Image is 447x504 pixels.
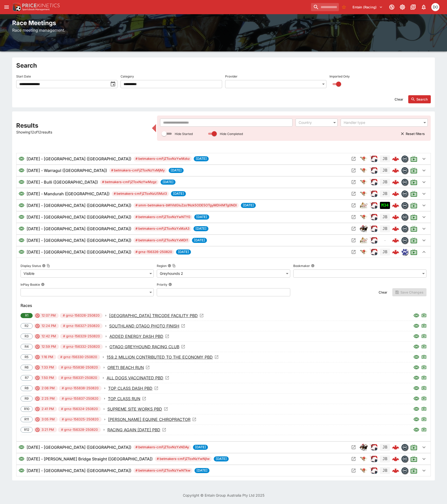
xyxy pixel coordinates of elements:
[340,3,348,11] button: No Bookmarks
[16,62,431,69] h2: Search
[172,264,176,267] button: Copy To Clipboard
[349,3,386,11] button: Select Tenant
[413,333,419,339] svg: Visible
[194,215,209,220] span: [DATE]
[109,313,204,319] a: Open Event
[380,455,390,462] div: Jetbet not yet mapped
[133,238,190,243] span: # betmakers-cmFjZToxNzYxMDI1
[370,166,378,175] img: racing.png
[360,236,368,244] img: harness_racing.png
[57,355,100,360] span: # grnz-156330-250820
[27,237,131,243] h6: [DATE] - [GEOGRAPHIC_DATA] ([GEOGRAPHIC_DATA])
[349,443,358,451] button: Open Meeting
[401,237,408,244] img: betmakers.png
[370,443,378,451] img: racing.png
[401,467,408,474] div: betmakers
[413,344,419,350] svg: Visible
[27,468,131,474] h6: [DATE] - [GEOGRAPHIC_DATA] ([GEOGRAPHIC_DATA])
[18,468,25,474] svg: Visible
[392,190,399,197] img: logo-cerberus--red.svg
[60,344,103,349] span: # grnz-156332-250820
[401,249,408,255] img: grnz.png
[21,282,40,287] p: InPlay Bookie
[16,74,31,79] p: Start Date
[109,344,185,350] a: Open Event
[349,236,358,244] button: Open Meeting
[421,375,426,380] svg: Live
[360,213,368,221] img: greyhound_racing.png
[421,364,426,370] svg: Live
[27,226,131,232] h6: [DATE] - [GEOGRAPHIC_DATA] ([GEOGRAPHIC_DATA])
[360,443,368,451] img: horse_racing.png
[370,213,378,221] img: racing.png
[410,202,417,209] svg: Live
[413,416,419,422] svg: Visible
[370,248,378,256] div: ParallelRacing Handler
[18,156,25,162] svg: Visible
[392,214,399,221] img: logo-cerberus--red.svg
[421,333,426,338] svg: Live
[401,455,408,462] div: betmakers
[392,95,406,103] button: Clear
[360,455,368,463] img: greyhound_racing.png
[41,283,45,286] button: InPlay Bookie
[112,191,169,196] span: # betmakers-cmFjZToxNzU5MzI3
[214,456,229,461] span: [DATE]
[392,467,399,474] img: logo-cerberus--red.svg
[392,225,399,232] img: logo-cerberus--red.svg
[349,455,358,463] button: Open Meeting
[360,178,368,186] div: greyhound_racing
[360,443,368,451] div: horse_racing
[413,323,419,329] svg: Visible
[401,190,408,197] img: betmakers.png
[107,375,169,381] a: Open Event
[370,155,378,163] img: racing.png
[401,444,408,451] div: betmakers
[175,132,193,136] p: Hide Started
[410,167,417,174] svg: Live
[360,225,368,233] div: horse_racing
[401,225,408,232] div: betmakers
[409,3,418,12] button: Documentation
[370,201,378,209] img: racing.png
[370,190,378,198] div: ParallelRacing Handler
[12,19,435,27] h2: Race Meetings
[22,8,50,11] img: Sportsbook Management
[413,385,419,391] svg: Visible
[155,456,212,461] span: # betmakers-cmFjZToxNzYwNjIw
[22,375,31,380] span: R7
[410,225,417,232] svg: Live
[16,129,149,135] p: Showing 12 of 12 results
[401,155,408,162] div: betmakers
[360,248,368,256] div: greyhound_racing
[18,167,25,173] svg: Visible
[349,190,358,198] button: Open Meeting
[392,455,399,462] img: logo-cerberus--red.svg
[16,122,149,129] h2: Results
[413,354,419,360] svg: Visible
[59,386,102,391] span: # grnz-155838-250820
[195,468,209,473] span: [DATE]
[109,333,163,339] p: ADDED ENERGY DASH PBD
[107,364,150,371] a: Open Event
[401,156,408,162] img: betmakers.png
[360,236,368,244] div: harness_racing
[59,417,102,422] span: # grnz-156325-250820
[157,269,290,278] div: Greyhounds 2
[392,248,399,256] img: logo-cerberus--red.svg
[109,313,198,319] p: [GEOGRAPHIC_DATA] TRICODE FACILITY PBD
[413,427,419,433] svg: Visible
[107,406,168,412] a: Open Event
[225,74,238,79] p: Provider
[161,180,176,185] span: [DATE]
[108,385,159,391] a: Open Event
[410,190,417,197] svg: Live
[133,203,239,208] span: # smm-betmakers-bWVldGluZzo1Nzk5ODE5OTgyMDI4MTg0NDI
[410,248,417,256] svg: Live
[27,249,131,255] h6: [DATE] - [GEOGRAPHIC_DATA] ([GEOGRAPHIC_DATA])
[21,427,32,432] span: R12
[380,214,390,221] div: Jetbet not yet mapped
[108,396,146,402] a: Open Event
[109,333,169,339] a: Open Event
[392,237,399,244] img: logo-cerberus--red.svg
